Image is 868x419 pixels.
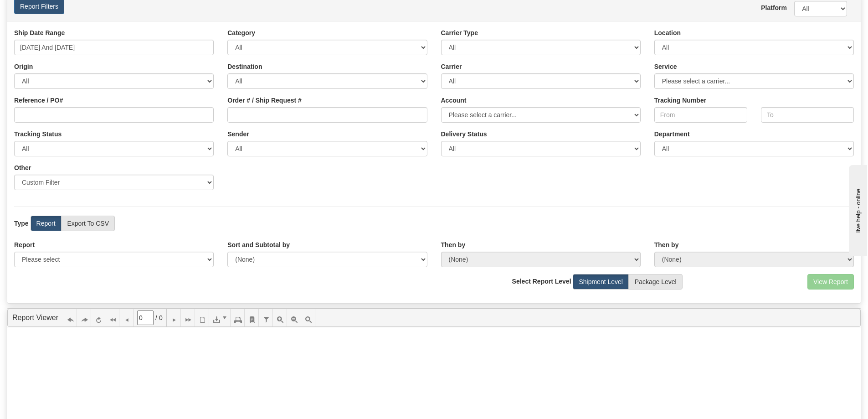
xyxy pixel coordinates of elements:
label: Sender [227,129,249,139]
label: Report [14,240,35,249]
label: Location [654,28,681,37]
label: Platform [761,3,781,12]
label: Other [14,163,31,172]
label: Please ensure data set in report has been RECENTLY tracked from your Shipment History [441,129,487,139]
label: Ship Date Range [14,28,65,37]
label: Department [654,129,690,139]
label: Category [227,28,255,37]
label: Origin [14,62,33,71]
select: Please ensure data set in report has been RECENTLY tracked from your Shipment History [441,141,641,156]
iframe: chat widget [847,163,867,256]
label: Destination [227,62,262,71]
input: From [654,107,747,123]
input: To [761,107,854,123]
label: Type [14,219,29,228]
label: Report [31,216,62,231]
span: 0 [159,313,163,322]
label: Package Level [629,274,683,290]
label: Shipment Level [573,274,629,290]
label: Export To CSV [61,216,115,231]
label: Service [654,62,677,71]
label: Account [441,96,467,105]
div: live help - online [7,8,84,15]
label: Reference / PO# [14,96,63,105]
label: Sort and Subtotal by [227,240,290,249]
label: Select Report Level [512,277,571,286]
label: Then by [654,240,679,249]
label: Carrier [441,62,462,71]
span: / [155,313,157,322]
label: Tracking Number [654,96,706,105]
label: Then by [441,240,466,249]
label: Carrier Type [441,28,478,37]
button: View Report [807,274,854,290]
a: Report Viewer [12,314,58,321]
label: Tracking Status [14,129,62,139]
label: Order # / Ship Request # [227,96,302,105]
